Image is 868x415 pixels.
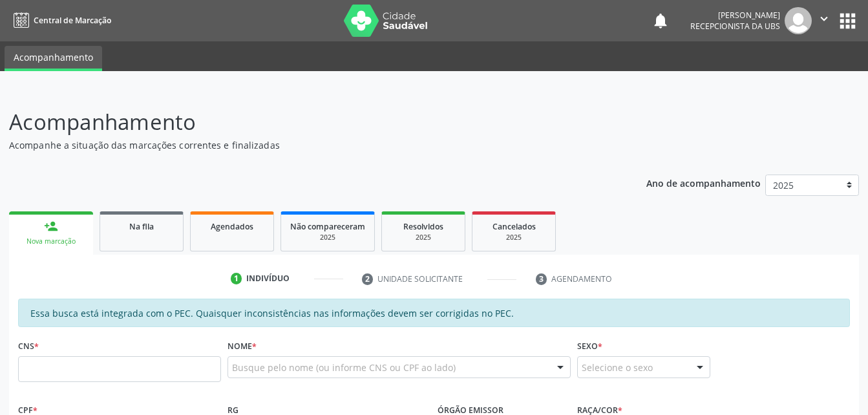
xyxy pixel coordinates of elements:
span: Cancelados [492,221,536,232]
div: 2025 [290,233,365,242]
div: 2025 [482,233,546,242]
label: Sexo [577,336,602,356]
i:  [817,12,831,26]
a: Central de Marcação [9,10,111,31]
div: Nova marcação [18,237,84,246]
span: Recepcionista da UBS [690,21,780,32]
div: Essa busca está integrada com o PEC. Quaisquer inconsistências nas informações devem ser corrigid... [18,299,850,327]
div: Indivíduo [246,273,290,284]
a: Acompanhamento [5,46,102,71]
span: Não compareceram [290,221,365,232]
span: Selecione o sexo [582,361,653,374]
span: Busque pelo nome (ou informe CNS ou CPF ao lado) [232,361,456,374]
p: Acompanhamento [9,106,604,138]
button:  [812,7,836,34]
button: notifications [651,12,670,30]
span: Na fila [129,221,154,232]
span: Resolvidos [403,221,443,232]
div: 2025 [391,233,456,242]
p: Ano de acompanhamento [646,175,761,191]
div: [PERSON_NAME] [690,10,780,21]
p: Acompanhe a situação das marcações correntes e finalizadas [9,138,604,152]
label: Nome [228,336,257,356]
label: CNS [18,336,39,356]
span: Agendados [211,221,253,232]
div: 1 [231,273,242,284]
img: img [785,7,812,34]
button: apps [836,10,859,32]
div: person_add [44,219,58,233]
span: Central de Marcação [34,15,111,26]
